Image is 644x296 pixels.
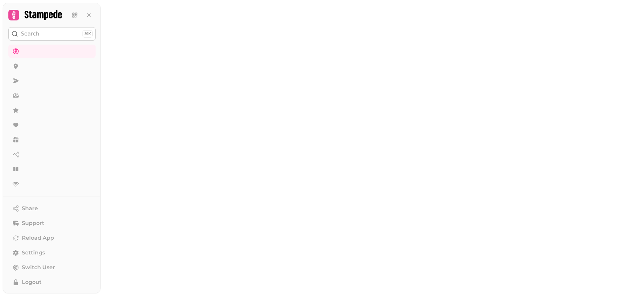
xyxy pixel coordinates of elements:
button: Logout [8,276,96,289]
span: Switch User [22,263,55,272]
span: Logout [22,278,42,286]
span: Reload App [22,234,54,242]
button: Share [8,202,96,215]
a: Settings [8,246,96,259]
span: Settings [22,249,45,257]
button: Support [8,217,96,230]
div: ⌘K [83,30,93,38]
button: Reload App [8,231,96,245]
button: Search⌘K [8,27,96,41]
p: Search [21,30,39,38]
button: Switch User [8,261,96,274]
span: Support [22,219,44,227]
span: Share [22,204,38,213]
